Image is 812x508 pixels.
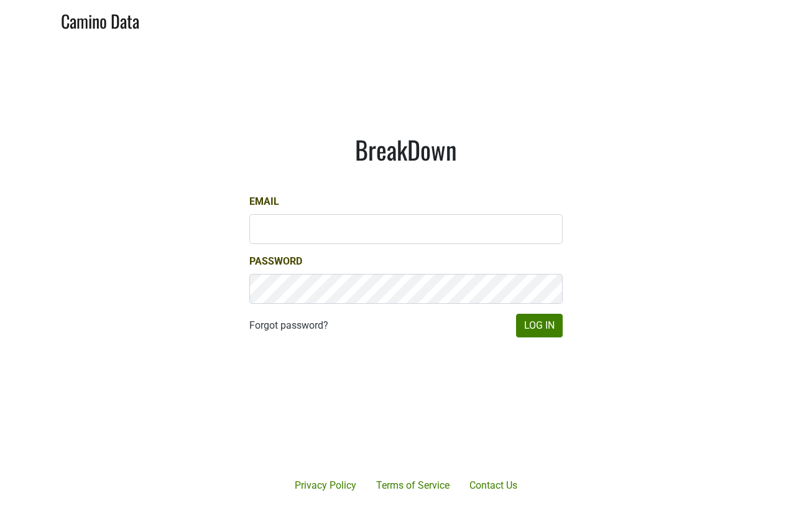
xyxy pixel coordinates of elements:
[249,318,328,333] a: Forgot password?
[249,134,563,164] h1: BreakDown
[61,5,139,34] a: Camino Data
[285,473,366,498] a: Privacy Policy
[459,473,527,498] a: Contact Us
[249,194,279,209] label: Email
[249,254,302,269] label: Password
[516,314,563,337] button: Log In
[366,473,459,498] a: Terms of Service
